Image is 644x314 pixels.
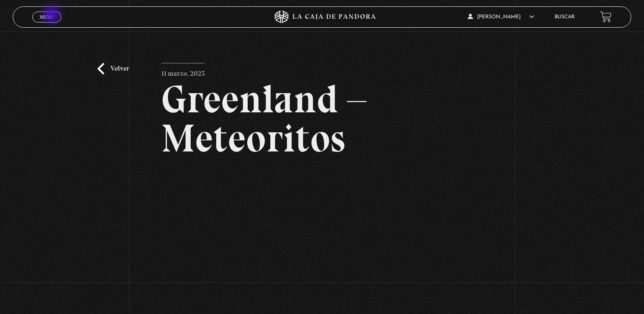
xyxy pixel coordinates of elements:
[37,22,57,28] span: Cerrar
[161,80,483,158] h2: Greenland – Meteoritos
[468,14,534,20] span: [PERSON_NAME]
[555,14,575,20] a: Buscar
[40,14,54,20] span: Menu
[161,63,205,80] p: 11 marzo, 2025
[97,63,129,74] a: Volver
[600,11,612,23] a: View your shopping cart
